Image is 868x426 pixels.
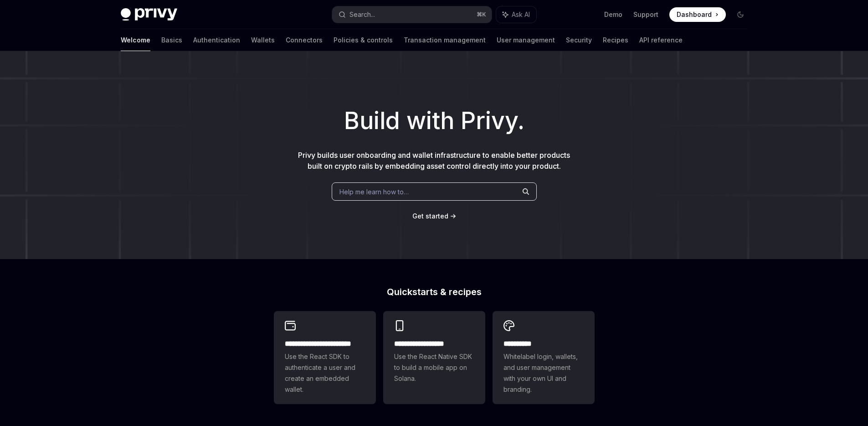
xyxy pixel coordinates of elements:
button: Toggle dark mode [733,7,748,22]
a: Basics [161,29,182,51]
a: Get started [412,212,448,221]
span: Get started [412,212,448,220]
a: Authentication [193,29,240,51]
button: Search...⌘K [332,6,492,23]
a: Security [566,29,592,51]
a: **** *****Whitelabel login, wallets, and user management with your own UI and branding. [493,311,595,404]
button: Ask AI [496,6,536,23]
img: dark logo [121,8,177,21]
h2: Quickstarts & recipes [274,287,595,296]
span: Whitelabel login, wallets, and user management with your own UI and branding. [503,351,584,395]
span: ⌘ K [477,11,486,18]
span: Use the React SDK to authenticate a user and create an embedded wallet. [285,351,365,395]
a: Demo [604,10,622,19]
a: Connectors [286,29,323,51]
a: API reference [639,29,683,51]
a: Dashboard [669,7,726,22]
a: Policies & controls [334,29,393,51]
a: Recipes [603,29,628,51]
a: Transaction management [404,29,486,51]
span: Help me learn how to… [339,187,409,197]
a: User management [497,29,555,51]
span: Ask AI [512,10,530,19]
a: Support [633,10,658,19]
span: Use the React Native SDK to build a mobile app on Solana. [394,351,474,384]
h1: Build with Privy. [15,103,853,139]
div: Search... [349,9,375,20]
a: Welcome [121,29,150,51]
span: Privy builds user onboarding and wallet infrastructure to enable better products built on crypto ... [298,151,570,171]
span: Dashboard [677,10,712,19]
a: Wallets [251,29,275,51]
a: **** **** **** ***Use the React Native SDK to build a mobile app on Solana. [383,311,485,404]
